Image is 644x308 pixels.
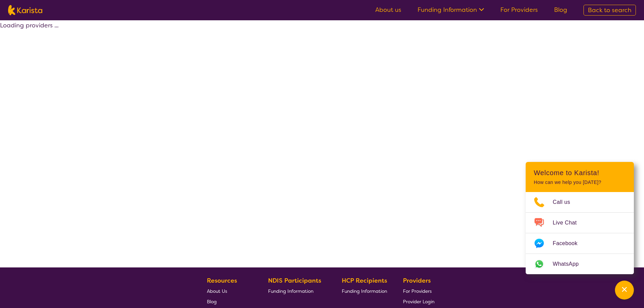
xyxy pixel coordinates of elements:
[500,6,538,14] a: For Providers
[207,299,217,305] span: Blog
[534,180,626,185] p: How can we help you [DATE]?
[553,218,585,228] span: Live Chat
[526,254,634,274] a: Web link opens in a new tab.
[207,296,252,307] a: Blog
[207,288,227,294] span: About Us
[526,192,634,274] ul: Choose channel
[403,296,434,307] a: Provider Login
[403,277,431,285] b: Providers
[418,6,484,14] a: Funding Information
[268,288,313,294] span: Funding Information
[553,197,578,207] span: Call us
[403,299,434,305] span: Provider Login
[207,286,252,296] a: About Us
[375,6,401,14] a: About us
[403,288,432,294] span: For Providers
[342,277,387,285] b: HCP Recipients
[342,288,387,294] span: Funding Information
[526,162,634,274] div: Channel Menu
[534,169,626,177] h2: Welcome to Karista!
[403,286,434,296] a: For Providers
[615,281,634,300] button: Channel Menu
[342,286,387,296] a: Funding Information
[553,238,586,248] span: Facebook
[583,5,636,16] a: Back to search
[588,6,631,14] span: Back to search
[8,5,42,15] img: Karista logo
[207,277,237,285] b: Resources
[554,6,567,14] a: Blog
[268,277,321,285] b: NDIS Participants
[268,286,326,296] a: Funding Information
[553,259,587,269] span: WhatsApp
